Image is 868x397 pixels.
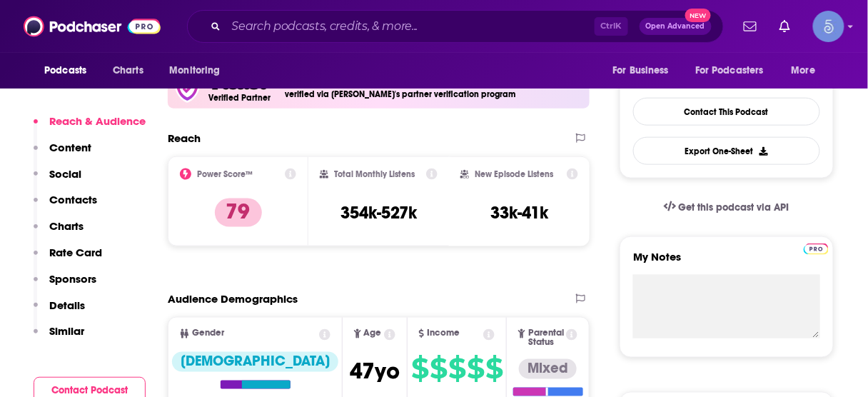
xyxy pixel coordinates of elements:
button: Content [34,141,91,167]
div: Mixed [519,359,577,379]
a: Show notifications dropdown [774,14,796,39]
span: New [685,9,711,22]
span: Get this podcast via API [679,201,789,213]
a: Pro website [804,241,829,255]
span: Income [427,329,460,338]
p: Details [49,298,85,312]
p: Social [49,167,81,181]
h2: Reach [168,131,201,145]
img: User Profile [813,11,844,42]
p: Reach & Audience [49,114,146,128]
label: My Notes [633,250,820,275]
span: 47 yo [350,358,400,386]
h2: New Episode Listens [475,169,553,179]
p: Similar [49,324,84,338]
span: Ctrl K [595,17,628,36]
p: Rate Card [49,246,102,259]
a: Show notifications dropdown [738,14,762,39]
span: Parental Status [528,329,564,348]
div: Search podcasts, credits, & more... [187,10,724,43]
span: $ [485,358,503,381]
img: Podchaser Pro [804,243,829,255]
img: verfied icon [173,75,201,103]
span: For Business [612,61,669,81]
span: $ [448,358,465,381]
span: Open Advanced [646,23,705,30]
button: Charts [34,219,84,246]
span: Monitoring [169,61,220,81]
button: Export One-Sheet [633,137,820,165]
span: $ [411,358,428,381]
p: Charts [49,219,84,233]
h3: 33k-41k [490,202,548,223]
h2: Total Monthly Listens [334,169,415,179]
span: For Podcasters [695,61,764,81]
a: Get this podcast via API [652,190,801,225]
button: Similar [34,324,84,351]
span: $ [467,358,484,381]
span: More [792,61,816,81]
h2: Power Score™ [197,169,253,179]
img: Podchaser - Follow, Share and Rate Podcasts [24,13,161,40]
button: Reach & Audience [34,114,146,141]
button: open menu [782,57,834,84]
p: Contacts [49,193,97,206]
button: open menu [34,57,105,84]
span: Charts [113,61,143,81]
h4: Podcast level reach data from Acast podcasts has been independently verified via [PERSON_NAME]'s ... [285,78,584,99]
p: Sponsors [49,272,96,286]
button: open menu [602,57,687,84]
span: Age [364,329,382,338]
div: [DEMOGRAPHIC_DATA] [172,352,338,372]
h2: Audience Demographics [168,292,298,306]
p: 79 [215,198,262,227]
button: Rate Card [34,246,102,272]
h5: Verified Partner [208,94,271,102]
span: $ [430,358,447,381]
button: Sponsors [34,272,96,298]
a: Contact This Podcast [633,98,820,126]
span: Podcasts [44,61,86,81]
button: open menu [159,57,238,84]
span: Gender [192,329,224,338]
p: Content [49,141,91,154]
a: Charts [104,57,152,84]
button: Open AdvancedNew [640,18,712,35]
button: Social [34,167,81,194]
h3: 354k-527k [340,202,417,223]
button: Contacts [34,193,97,219]
input: Search podcasts, credits, & more... [226,15,595,38]
button: Details [34,298,85,325]
button: open menu [686,57,784,84]
button: Show profile menu [813,11,844,42]
span: Logged in as Spiral5-G1 [813,11,844,42]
